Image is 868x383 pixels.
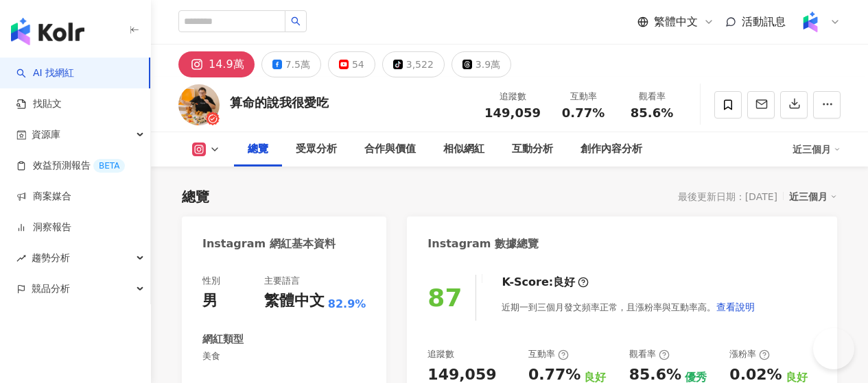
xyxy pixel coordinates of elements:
[16,97,62,111] a: 找貼文
[202,350,366,362] span: 美食
[328,297,366,312] span: 82.9%
[654,14,698,29] span: 繁體中文
[16,254,26,263] span: rise
[264,291,325,312] div: 繁體中文
[230,94,329,111] div: 算命的說我很愛吃
[631,106,673,120] span: 85.6%
[202,291,218,312] div: 男
[793,138,841,160] div: 近三個月
[291,16,301,26] span: search
[406,55,434,74] div: 3,522
[209,55,244,74] div: 14.9萬
[261,51,321,77] button: 7.5萬
[789,188,837,206] div: 近三個月
[32,119,60,150] span: 資源庫
[502,275,589,290] div: K-Score :
[557,90,609,103] div: 互動率
[264,275,300,287] div: 主要語言
[716,293,755,321] button: 查看說明
[32,243,70,273] span: 趨勢分析
[729,348,770,360] div: 漲粉率
[32,273,70,304] span: 競品分析
[202,332,244,347] div: 網紅類型
[502,293,755,321] div: 近期一到三個月發文頻率正常，且漲粉率與互動率高。
[248,141,268,158] div: 總覽
[813,328,854,369] iframe: Help Scout Beacon - Open
[427,236,539,251] div: Instagram 數據總覽
[202,236,336,251] div: Instagram 網紅基本資料
[678,191,777,202] div: 最後更新日期：[DATE]
[626,90,678,103] div: 觀看率
[797,9,823,35] img: Kolr%20app%20icon%20%281%29.png
[451,51,511,77] button: 3.9萬
[580,141,642,158] div: 創作內容分析
[352,55,364,74] div: 54
[296,141,337,158] div: 受眾分析
[512,141,553,158] div: 互動分析
[178,84,220,125] img: KOL Avatar
[16,159,125,173] a: 效益預測報告BETA
[202,275,220,287] div: 性別
[16,190,71,203] a: 商案媒合
[476,55,500,74] div: 3.9萬
[182,187,209,206] div: 總覽
[364,141,416,158] div: 合作與價值
[285,55,310,74] div: 7.5萬
[16,66,74,80] a: searchAI 找網紅
[553,275,575,290] div: 良好
[742,15,786,28] span: 活動訊息
[716,301,755,312] span: 查看說明
[427,348,454,360] div: 追蹤數
[11,18,84,45] img: logo
[562,106,605,120] span: 0.77%
[178,51,255,77] button: 14.9萬
[629,348,670,360] div: 觀看率
[382,51,445,77] button: 3,522
[443,141,484,158] div: 相似網紅
[16,221,71,234] a: 洞察報告
[427,284,462,312] div: 87
[484,90,541,103] div: 追蹤數
[528,348,569,360] div: 互動率
[484,106,541,120] span: 149,059
[328,51,375,77] button: 54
